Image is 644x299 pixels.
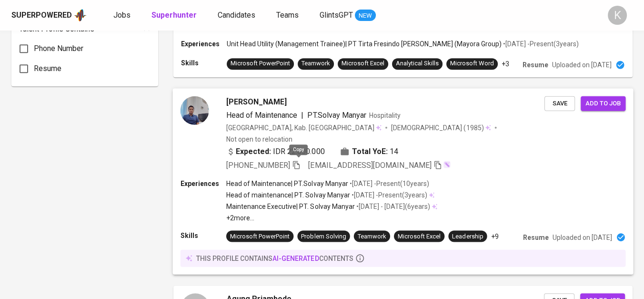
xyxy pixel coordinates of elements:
div: K [608,6,627,25]
button: Save [544,96,575,111]
div: Analytical Skills [396,59,439,68]
span: [EMAIL_ADDRESS][DOMAIN_NAME] [308,161,432,170]
span: [DEMOGRAPHIC_DATA] [391,123,463,132]
p: Experiences [181,39,227,49]
a: Superhunter [151,10,199,21]
div: (1985) [391,123,491,132]
div: Microsoft Excel [342,59,384,68]
p: • [DATE] - Present ( 10 years ) [348,179,430,188]
span: 14 [390,145,398,157]
div: Leadership [452,232,483,241]
p: Head of maintenance | PT. Solvay Manyar [226,190,350,200]
p: Skills [181,58,227,68]
div: Teamwork [302,59,330,68]
p: Resume [523,60,548,70]
p: Experiences [181,179,226,188]
a: Superpoweredapp logo [11,8,87,22]
p: • [DATE] - Present ( 3 years ) [350,190,427,200]
div: Microsoft PowerPoint [231,59,290,68]
p: +3 [502,59,509,69]
div: Microsoft Excel [398,232,441,241]
button: Add to job [581,96,625,111]
span: Jobs [113,10,131,20]
p: • [DATE] - [DATE] ( 6 years ) [355,202,430,211]
div: Problem Solving [301,232,346,241]
span: PT.Solvay Manyar [307,110,366,119]
div: Teamwork [358,232,386,241]
div: Microsoft PowerPoint [230,232,290,241]
span: Candidates [218,10,255,20]
img: 36ba259bbb413c7a3d6fac3c51e3a062.jpg [181,96,209,124]
p: Uploaded on [DATE] [552,60,612,70]
b: Superhunter [151,10,197,20]
p: • [DATE] - Present ( 3 years ) [502,39,579,49]
span: | [301,109,303,121]
div: Microsoft Word [450,59,494,68]
span: [PHONE_NUMBER] [226,161,290,170]
b: Total YoE: [352,145,388,157]
span: Add to job [585,98,621,109]
p: Uploaded on [DATE] [553,232,612,242]
a: Candidates [218,10,257,21]
span: Resume [34,63,61,74]
p: Resume [523,232,549,242]
span: Teams [276,10,299,20]
a: GlintsGPT NEW [320,10,376,21]
p: +9 [491,231,499,241]
p: Head of Maintenance | PT.Solvay Manyar [226,179,348,188]
img: magic_wand.svg [443,161,451,168]
span: GlintsGPT [320,10,353,20]
div: Superpowered [11,10,72,21]
p: +2 more ... [226,213,437,223]
div: IDR 22.000.000 [226,145,325,157]
div: [GEOGRAPHIC_DATA], Kab. [GEOGRAPHIC_DATA] [226,123,382,132]
p: Not open to relocation [226,134,292,144]
span: Head of Maintenance [226,110,297,119]
span: Hospitality [369,111,401,119]
span: AI-generated [272,254,319,262]
a: Teams [276,10,301,21]
p: this profile contains contents [196,253,353,263]
p: Skills [181,230,226,240]
b: Expected: [236,145,271,157]
span: Phone Number [34,43,83,54]
p: Maintenance Executive | PT. Solvay Manyar [226,202,355,211]
img: app logo [74,8,87,22]
a: [PERSON_NAME]Head of Maintenance|PT.Solvay ManyarHospitality[GEOGRAPHIC_DATA], Kab. [GEOGRAPHIC_D... [173,89,633,274]
a: Jobs [113,10,132,21]
span: Save [549,98,570,109]
span: NEW [355,11,376,21]
p: Unit Head Utility (Management Trainee) | PT Tirta Fresindo [PERSON_NAME] (Mayora Group) [227,39,502,49]
span: [PERSON_NAME] [226,96,287,107]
